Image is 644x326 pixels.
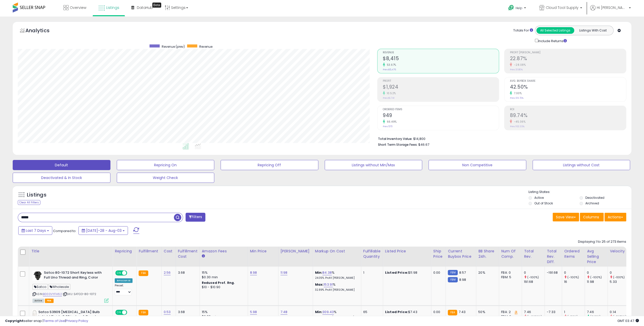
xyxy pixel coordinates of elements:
[433,270,442,275] div: 0.00
[587,280,607,284] div: 11.98
[508,5,514,11] i: Get Help
[70,5,86,10] span: Overview
[587,270,607,275] div: 0
[547,310,558,314] div: -7.33
[610,270,630,275] div: 0
[383,80,499,83] span: Profit
[315,249,359,254] div: Markup on Cost
[18,226,52,235] button: Last 7 Days
[322,309,334,315] a: 309.43
[459,270,466,275] span: 8.57
[418,142,429,147] span: $46.67
[385,120,397,124] small: 66.49%
[531,38,573,44] div: Include Returns
[86,228,122,233] span: [DATE]-28 - Aug-03
[564,270,585,275] div: 0
[164,270,171,275] a: 2.56
[547,249,560,265] div: Total Rev. Diff.
[448,310,457,315] small: FBA
[38,310,100,325] b: Satco S3909 [MEDICAL_DATA] Bulb in Light Finish, 2.63 inches, 1 Count (Pack of 1), Clear
[5,318,24,323] strong: Copyright
[27,191,46,199] h5: Listings
[567,315,578,319] small: (-50%)
[613,315,626,319] small: (-51.72%)
[578,239,626,244] div: Displaying 1 to 25 of 273 items
[564,310,585,314] div: 1
[583,215,599,220] span: Columns
[516,6,522,10] span: Help
[106,5,119,10] span: Listings
[383,96,394,100] small: Prev: $1,741
[280,309,288,315] a: 7.48
[585,195,604,200] label: Deactivated
[5,319,88,323] div: seller snap | |
[202,249,246,254] div: Amazon Fees
[433,249,443,259] div: Ship Price
[587,249,605,265] div: Avg Selling Price
[378,137,412,141] b: Total Inventory Value:
[428,160,526,170] button: Non Competitive
[385,63,396,67] small: 53.67%
[564,249,583,259] div: Ordered Items
[383,108,499,111] span: Ordered Items
[32,270,43,281] img: 41ABrK9FQHL._SL40_.jpg
[315,316,357,319] p: 27.42% Profit [PERSON_NAME]
[529,190,631,194] p: Listing States:
[202,254,205,258] small: Amazon Fees.
[315,282,357,292] div: %
[116,271,122,275] span: ON
[202,310,244,314] div: 15%
[597,5,627,10] span: Hi [PERSON_NAME]
[315,310,357,319] div: %
[45,299,54,303] span: FBA
[32,310,37,320] img: 31RB7pI3emL._SL40_.jpg
[510,68,522,71] small: Prev: 31.80%
[117,160,214,170] button: Repricing On
[385,270,408,275] b: Listed Price:
[315,309,323,314] b: Min:
[385,91,396,95] small: 10.52%
[501,249,520,259] div: Num of Comp.
[567,275,579,279] small: (-100%)
[510,84,626,91] h2: 42.50%
[363,270,379,275] div: 1
[43,292,62,296] a: B000VYFH62
[250,309,257,315] a: 5.98
[604,213,626,221] button: Actions
[504,1,531,17] a: Help
[13,173,110,183] button: Deactivated & In Stock
[44,270,106,281] b: Satco 80-1072 Short Keyless with Full Uno Thread and Ring, Color
[524,280,544,284] div: 191.68
[202,281,235,285] b: Reduced Prof. Rng.
[524,310,544,314] div: 7.46
[152,3,161,8] div: Tooltip anchor
[587,310,607,314] div: 7.46
[32,299,44,303] span: All listings currently available for purchase on Amazon
[66,318,88,323] a: Privacy Policy
[48,284,71,290] span: Wholesale
[363,249,381,259] div: Fulfillable Quantity
[78,226,128,235] button: [DATE]-28 - Aug-03
[383,112,499,119] h2: 949
[221,160,318,170] button: Repricing Off
[315,276,357,280] p: 24.05% Profit [PERSON_NAME]
[510,112,626,119] h2: 89.74%
[512,91,522,95] small: 7.00%
[117,173,214,183] button: Weight Check
[385,270,427,275] div: $11.98
[137,5,153,10] span: DataHub
[610,249,628,254] div: Velocity
[13,160,110,170] button: Default
[510,80,626,83] span: Avg. Buybox Share
[448,270,458,275] small: FBM
[250,249,276,254] div: Min Price
[280,270,288,275] a: 11.98
[547,270,558,275] div: -191.68
[512,63,526,67] small: -28.08%
[546,5,579,10] span: Cloud Tool Supply
[501,270,518,275] div: FBA: 0
[324,282,333,287] a: 153.91
[178,249,197,259] div: Fulfillment Cost
[313,247,361,267] th: The percentage added to the cost of goods (COGS) that forms the calculator for Min & Max prices.
[590,5,631,17] a: Hi [PERSON_NAME]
